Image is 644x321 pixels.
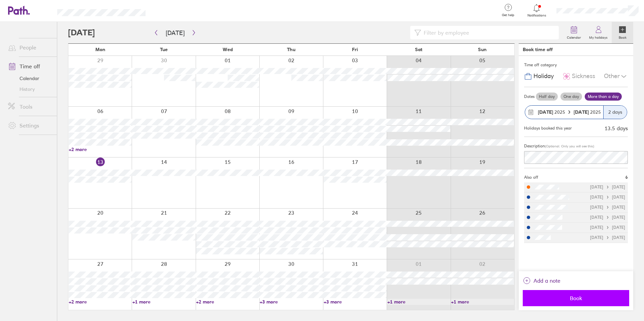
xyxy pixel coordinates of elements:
[524,143,545,148] span: Description
[545,144,594,148] span: (Optional. Only you will see this)
[590,205,625,210] div: [DATE] [DATE]
[260,299,323,305] a: +3 more
[603,106,627,119] div: 2 days
[563,22,585,43] a: Calendar
[524,94,535,99] span: Dates
[536,93,558,101] label: Half day
[625,175,628,180] span: 6
[523,275,560,286] button: Add a note
[524,126,572,131] div: Holidays booked this year
[538,109,565,115] span: 2025
[574,109,601,115] span: 2025
[523,47,553,52] div: Book time off
[3,73,57,84] a: Calendar
[160,47,168,52] span: Tue
[572,73,595,80] span: Sickness
[324,299,387,305] a: +3 more
[160,27,190,38] button: [DATE]
[3,60,57,73] a: Time off
[538,109,553,115] strong: [DATE]
[612,22,633,43] a: Book
[352,47,358,52] span: Fri
[560,93,582,101] label: One day
[585,34,612,40] label: My holidays
[132,299,195,305] a: +1 more
[534,275,560,286] span: Add a note
[590,185,625,189] div: [DATE] [DATE]
[497,13,519,17] span: Get help
[196,299,259,305] a: +2 more
[585,93,622,101] label: More than a day
[524,102,628,122] button: [DATE] 2025[DATE] 20252 days
[478,47,487,52] span: Sun
[527,295,624,301] span: Book
[3,84,57,95] a: History
[387,299,450,305] a: +1 more
[615,34,631,40] label: Book
[590,215,625,220] div: [DATE] [DATE]
[3,100,57,113] a: Tools
[3,41,57,54] a: People
[524,175,538,180] span: Also off
[590,225,625,230] div: [DATE] [DATE]
[563,34,585,40] label: Calendar
[287,47,295,52] span: Thu
[524,60,628,70] div: Time off category
[421,26,555,39] input: Filter by employee
[415,47,422,52] span: Sat
[523,290,629,306] button: Book
[451,299,514,305] a: +1 more
[574,109,590,115] strong: [DATE]
[585,22,612,43] a: My holidays
[3,119,57,132] a: Settings
[605,125,628,131] div: 13.5 days
[526,3,548,17] a: Notifications
[590,195,625,200] div: [DATE] [DATE]
[590,235,625,240] div: [DATE] [DATE]
[534,73,554,80] span: Holiday
[69,299,132,305] a: +2 more
[223,47,233,52] span: Wed
[526,13,548,17] span: Notifications
[604,70,628,83] div: Other
[95,47,105,52] span: Mon
[69,146,132,152] a: +2 more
